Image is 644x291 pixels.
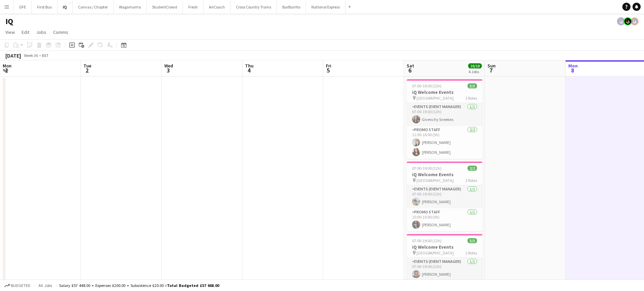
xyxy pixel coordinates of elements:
span: 07:00-19:00 (12h) [412,166,442,171]
h3: iQ Welcome Events [407,171,482,178]
span: 10/10 [468,63,482,68]
div: BST [42,53,49,58]
span: Total Budgeted £57 668.00 [167,283,219,288]
app-job-card: 07:00-19:00 (12h)3/3iQ Welcome Events [GEOGRAPHIC_DATA]2 RolesEvents (Event Manager)1/107:00-19:0... [407,79,482,159]
span: Budgeted [11,283,30,288]
button: Canvas / Chapter [73,0,114,14]
button: First Bus [32,0,57,14]
a: View [3,28,18,37]
a: Edit [19,28,32,37]
button: BarBurrito [277,0,306,14]
span: 3/3 [468,238,477,243]
button: StudentCrowd [147,0,183,14]
app-job-card: 07:00-19:00 (12h)2/2iQ Welcome Events [GEOGRAPHIC_DATA]2 RolesEvents (Event Manager)1/107:00-19:0... [407,162,482,231]
span: 2 [82,66,91,74]
span: Edit [22,29,29,35]
app-user-avatar: Tim Bodenham [617,17,625,25]
span: 2 Roles [466,250,477,255]
span: 1 [2,66,11,74]
div: 4 Jobs [469,69,481,74]
app-card-role: Promo Staff1/110:00-15:00 (5h)[PERSON_NAME] [407,208,482,231]
div: Salary £57 448.00 + Expenses £200.00 + Subsistence £20.00 = [59,283,219,288]
span: 2 Roles [466,178,477,183]
span: Fri [326,63,331,69]
span: 3/3 [468,83,477,88]
span: Sat [407,63,414,69]
span: Tue [84,63,91,69]
app-user-avatar: Tim Bodenham [624,17,632,25]
app-card-role: Events (Event Manager)1/107:00-19:00 (12h)[PERSON_NAME] [407,258,482,281]
h3: iQ Welcome Events [407,89,482,95]
button: Budgeted [3,282,31,289]
button: AirCoach [204,0,231,14]
span: 07:00-19:00 (12h) [412,83,442,88]
span: 3 [163,66,173,74]
span: [GEOGRAPHIC_DATA] [416,250,454,255]
span: 2/2 [468,166,477,171]
button: Fresh [183,0,204,14]
button: National Express [306,0,345,14]
span: 4 [244,66,254,74]
span: Sun [487,63,496,69]
h1: IQ [5,16,13,26]
app-card-role: Events (Event Manager)1/107:00-19:00 (12h)Givenchy Sneekes [407,103,482,126]
div: [DATE] [5,52,21,59]
button: IQ [57,0,73,14]
span: Thu [245,63,254,69]
span: 7 [486,66,496,74]
a: Jobs [33,28,49,37]
span: 8 [567,66,578,74]
span: 6 [406,66,414,74]
span: 07:00-19:00 (12h) [412,238,442,243]
span: Mon [3,63,11,69]
app-card-role: Promo Staff2/211:00-16:00 (5h)[PERSON_NAME][PERSON_NAME] [407,126,482,159]
span: 5 [325,66,331,74]
span: [GEOGRAPHIC_DATA] [416,96,454,101]
h3: iQ Welcome Events [407,244,482,250]
span: All jobs [37,283,53,288]
span: View [5,29,15,35]
span: 2 Roles [466,96,477,101]
app-user-avatar: Tim Bodenham [630,17,639,25]
span: Wed [164,63,173,69]
button: Wagamama [114,0,147,14]
span: Week 36 [22,53,39,58]
app-card-role: Events (Event Manager)1/107:00-19:00 (12h)[PERSON_NAME] [407,185,482,208]
span: [GEOGRAPHIC_DATA] [416,178,454,183]
a: Comms [50,28,71,37]
span: Comms [53,29,68,35]
button: DFE [14,0,32,14]
span: Jobs [36,29,46,35]
span: Mon [568,63,578,69]
button: Cross Country Trains [231,0,277,14]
